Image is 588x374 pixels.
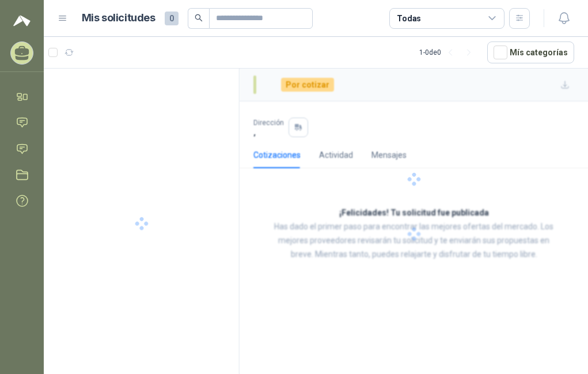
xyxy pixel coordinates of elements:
button: Mís categorías [487,41,574,63]
h1: Mis solicitudes [82,10,155,27]
img: Logo peakr [13,14,31,28]
div: Todas [397,12,421,25]
div: 1 - 0 de 0 [419,43,478,62]
span: 0 [165,12,179,25]
span: search [195,14,203,22]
